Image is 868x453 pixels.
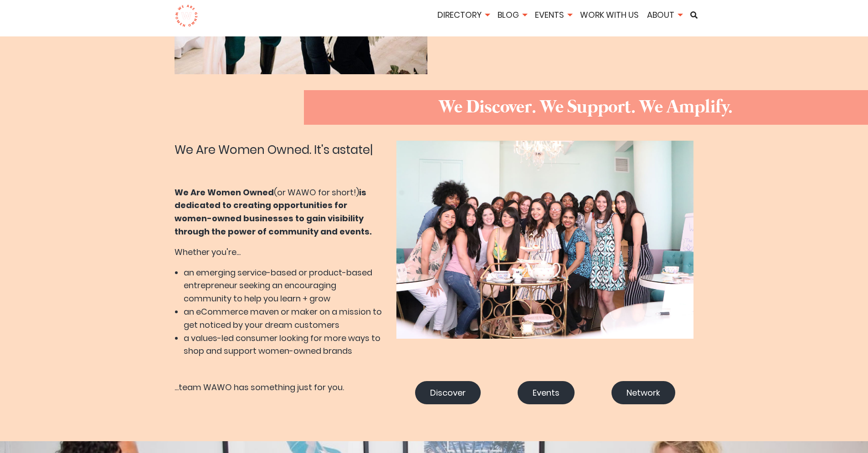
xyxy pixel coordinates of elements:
[175,5,198,27] img: logo
[175,246,383,259] p: Whether you're...
[439,95,733,120] h2: We Discover. We Support. We Amplify.
[494,9,530,23] li: Blog
[340,142,370,158] span: state
[434,9,493,23] li: Directory
[175,381,383,404] p: ...team WAWO has something just for you.
[644,9,685,20] a: About
[577,9,642,20] a: Work With Us
[370,142,373,158] span: |
[532,9,575,23] li: Events
[644,9,685,23] li: About
[687,11,701,19] a: Search
[415,381,481,404] a: Discover
[184,332,383,358] li: a values-led consumer looking for more ways to shop and support women-owned brands
[184,305,383,332] li: an eCommerce maven or maker on a mission to get noticed by your dream customers
[175,187,274,198] b: We Are Women Owned
[494,9,530,20] a: Blog
[611,381,675,404] a: Network
[396,141,693,339] img: Sisterhood group
[175,186,383,239] p: (or WAWO for short!)
[518,381,575,404] a: Events
[184,266,383,305] li: an emerging service-based or product-based entrepreneur seeking an encouraging community to help ...
[532,9,575,20] a: Events
[434,9,493,20] a: Directory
